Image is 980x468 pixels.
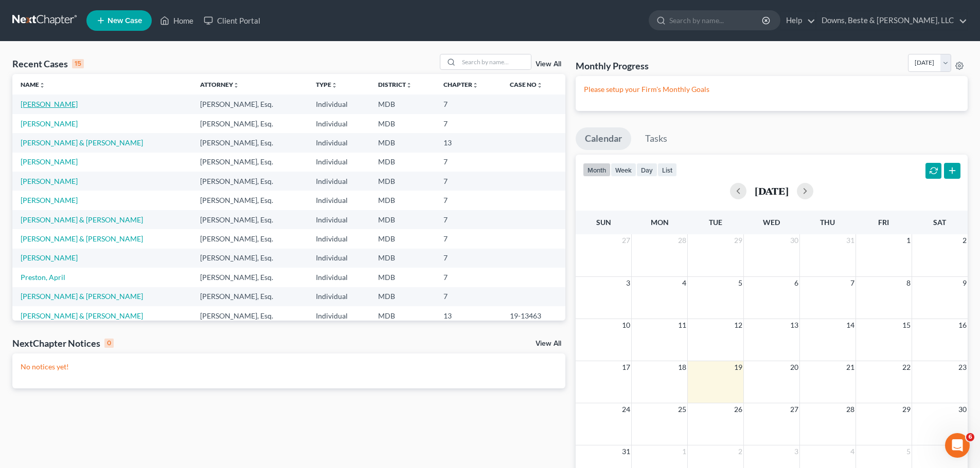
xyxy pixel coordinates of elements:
[677,403,687,416] span: 25
[308,191,370,210] td: Individual
[370,268,435,287] td: MDB
[155,11,199,30] a: Home
[681,277,687,289] span: 4
[308,306,370,325] td: Individual
[21,234,143,243] a: [PERSON_NAME] & [PERSON_NAME]
[733,234,743,247] span: 29
[308,268,370,287] td: Individual
[651,218,669,227] span: Mon
[583,163,611,177] button: month
[789,361,799,373] span: 20
[755,185,789,196] h2: [DATE]
[845,361,856,373] span: 21
[192,133,308,152] td: [PERSON_NAME], Esq.
[21,157,78,166] a: [PERSON_NAME]
[435,172,502,191] td: 7
[308,133,370,152] td: Individual
[657,163,677,177] button: list
[370,172,435,191] td: MDB
[733,403,743,416] span: 26
[793,277,799,289] span: 6
[621,234,631,247] span: 27
[21,177,78,185] a: [PERSON_NAME]
[621,445,631,458] span: 31
[192,210,308,229] td: [PERSON_NAME], Esq.
[625,277,631,289] span: 3
[733,319,743,331] span: 12
[21,215,143,224] a: [PERSON_NAME] & [PERSON_NAME]
[199,11,265,30] a: Client Portal
[789,403,799,416] span: 27
[192,114,308,133] td: [PERSON_NAME], Esq.
[576,60,649,72] h3: Monthly Progress
[21,273,65,282] a: Preston, April
[370,306,435,325] td: MDB
[878,218,889,227] span: Fri
[72,59,84,68] div: 15
[370,287,435,306] td: MDB
[459,54,531,69] input: Search by name...
[901,319,912,331] span: 15
[536,61,561,68] a: View All
[472,82,478,88] i: unfold_more
[21,292,143,301] a: [PERSON_NAME] & [PERSON_NAME]
[677,361,687,373] span: 18
[435,249,502,268] td: 7
[108,17,142,25] span: New Case
[849,277,856,289] span: 7
[737,277,743,289] span: 5
[406,82,412,88] i: unfold_more
[789,234,799,247] span: 30
[435,153,502,172] td: 7
[435,133,502,152] td: 13
[576,127,631,150] a: Calendar
[21,119,78,128] a: [PERSON_NAME]
[308,287,370,306] td: Individual
[21,81,45,88] a: Nameunfold_more
[677,234,687,247] span: 28
[21,138,143,147] a: [PERSON_NAME] & [PERSON_NAME]
[845,234,856,247] span: 31
[370,210,435,229] td: MDB
[677,319,687,331] span: 11
[789,319,799,331] span: 13
[510,81,543,88] a: Case Nounfold_more
[435,210,502,229] td: 7
[621,361,631,373] span: 17
[621,403,631,416] span: 24
[901,361,912,373] span: 22
[200,81,239,88] a: Attorneyunfold_more
[192,95,308,114] td: [PERSON_NAME], Esq.
[945,433,970,458] iframe: Intercom live chat
[957,319,968,331] span: 16
[331,82,337,88] i: unfold_more
[370,191,435,210] td: MDB
[901,403,912,416] span: 29
[793,445,799,458] span: 3
[192,306,308,325] td: [PERSON_NAME], Esq.
[669,11,763,30] input: Search by name...
[733,361,743,373] span: 19
[435,229,502,248] td: 7
[961,234,968,247] span: 2
[370,95,435,114] td: MDB
[192,153,308,172] td: [PERSON_NAME], Esq.
[737,445,743,458] span: 2
[21,362,557,372] p: No notices yet!
[611,163,636,177] button: week
[435,95,502,114] td: 7
[378,81,412,88] a: Districtunfold_more
[443,81,478,88] a: Chapterunfold_more
[308,172,370,191] td: Individual
[104,339,114,348] div: 0
[21,311,143,320] a: [PERSON_NAME] & [PERSON_NAME]
[435,287,502,306] td: 7
[316,81,337,88] a: Typeunfold_more
[636,127,676,150] a: Tasks
[621,319,631,331] span: 10
[966,433,974,441] span: 6
[681,445,687,458] span: 1
[957,403,968,416] span: 30
[957,361,968,373] span: 23
[961,277,968,289] span: 9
